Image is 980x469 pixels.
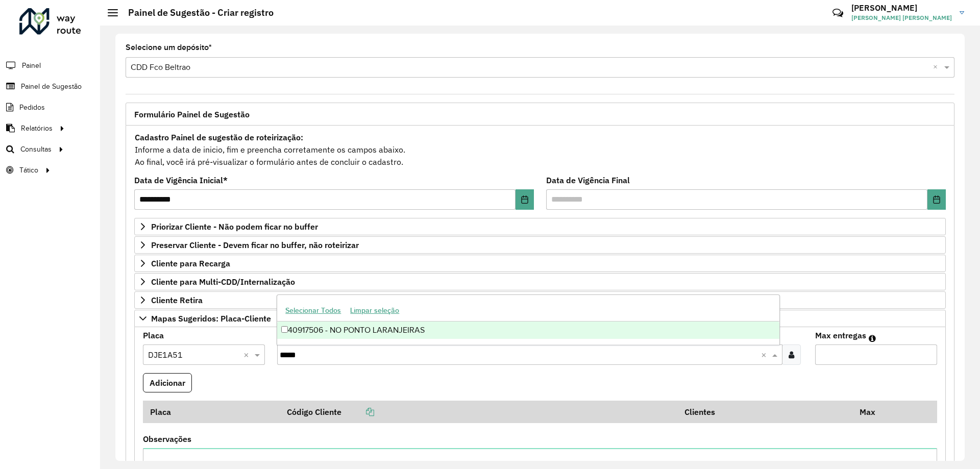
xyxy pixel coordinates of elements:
ng-dropdown-panel: Options list [277,294,779,345]
a: Preservar Cliente - Devem ficar no buffer, não roteirizar [134,236,946,254]
a: Cliente para Multi-CDD/Internalização [134,273,946,290]
span: Pedidos [19,102,45,113]
a: Contato Rápido [827,2,849,24]
h3: [PERSON_NAME] [851,3,952,13]
a: Cliente para Recarga [134,255,946,272]
a: Copiar [341,407,374,417]
span: Cliente para Multi-CDD/Internalização [151,278,295,286]
label: Data de Vigência Inicial [134,174,228,186]
a: Mapas Sugeridos: Placa-Cliente [134,310,946,327]
span: Clear all [243,349,252,361]
span: Mapas Sugeridos: Placa-Cliente [151,314,271,323]
th: Código Cliente [280,401,678,423]
span: Cliente para Recarga [151,259,230,267]
th: Clientes [677,401,852,423]
span: Consultas [20,144,52,155]
label: Placa [143,329,164,341]
label: Data de Vigência Final [546,174,630,186]
em: Máximo de clientes que serão colocados na mesma rota com os clientes informados [869,334,876,342]
button: Choose Date [516,189,534,210]
span: [PERSON_NAME] [PERSON_NAME] [851,13,952,22]
span: Painel de Sugestão [21,81,82,92]
span: Priorizar Cliente - Não podem ficar no buffer [151,223,318,231]
div: 40917506 - NO PONTO LARANJEIRAS [277,322,779,339]
span: Clear all [761,349,770,361]
label: Max entregas [815,329,866,341]
h2: Painel de Sugestão - Criar registro [118,7,274,18]
th: Placa [143,401,280,423]
button: Selecionar Todos [281,303,346,318]
th: Max [853,401,894,423]
a: Cliente Retira [134,291,946,309]
strong: Cadastro Painel de sugestão de roteirização: [135,132,303,142]
div: Informe a data de inicio, fim e preencha corretamente os campos abaixo. Ao final, você irá pré-vi... [134,131,946,168]
span: Tático [19,165,38,176]
label: Selecione um depósito [126,41,212,54]
span: Clear all [933,61,942,73]
span: Cliente Retira [151,296,203,304]
button: Adicionar [143,373,192,392]
span: Preservar Cliente - Devem ficar no buffer, não roteirizar [151,241,359,249]
span: Painel [22,60,41,71]
button: Limpar seleção [346,303,404,318]
label: Observações [143,433,191,445]
button: Choose Date [927,189,946,210]
span: Relatórios [21,123,53,134]
span: Formulário Painel de Sugestão [134,110,250,118]
a: Priorizar Cliente - Não podem ficar no buffer [134,218,946,235]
